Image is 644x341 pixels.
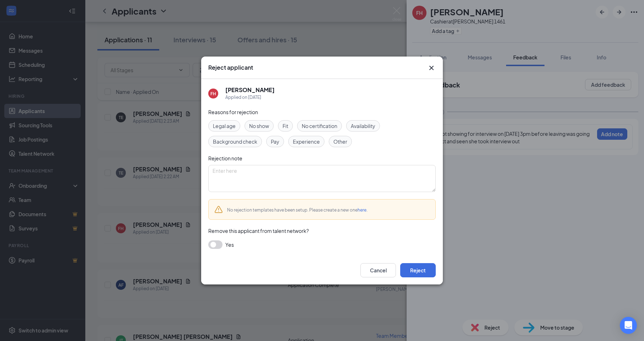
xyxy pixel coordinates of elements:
svg: Warning [214,205,223,214]
span: Yes [225,240,234,249]
div: Open Intercom Messenger [620,317,637,334]
span: Experience [293,138,320,145]
button: Reject [400,263,436,277]
span: Rejection note [208,155,242,161]
div: FH [210,91,216,97]
div: Applied on [DATE] [225,94,275,101]
span: Background check [213,138,257,145]
span: Availability [351,122,375,130]
h5: [PERSON_NAME] [225,86,275,94]
span: Fit [283,122,288,130]
button: Close [427,64,436,72]
span: Reasons for rejection [208,109,258,115]
span: Other [333,138,347,145]
span: Pay [271,138,279,145]
h3: Reject applicant [208,64,253,71]
svg: Cross [427,64,436,72]
a: here [358,207,366,213]
span: Legal age [213,122,236,130]
span: No show [249,122,269,130]
span: No rejection templates have been setup. Please create a new one . [227,207,367,213]
span: Remove this applicant from talent network? [208,228,309,234]
button: Cancel [360,263,396,277]
span: No certification [302,122,337,130]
